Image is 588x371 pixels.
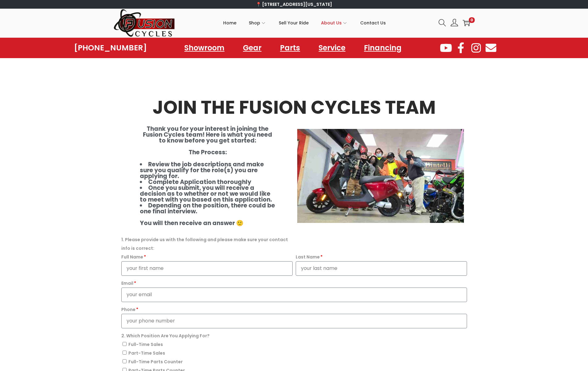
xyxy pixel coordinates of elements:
[178,41,408,55] nav: Menu
[249,15,260,31] span: Shop
[237,41,268,55] a: Gear
[140,179,276,185] li: Complete Application thoroughly
[256,1,332,7] a: 📍 [STREET_ADDRESS][US_STATE]
[279,15,309,31] span: Sell Your Ride
[249,9,266,37] a: Shop
[121,314,467,328] input: Only numbers and phone characters (#, -, *, etc) are accepted.
[121,235,293,261] label: 1. Please provide us with the following and please make sure your contact info is correct: Full Name
[358,41,408,55] a: Financing
[128,341,163,348] label: Full-Time Sales
[121,279,136,288] label: Email
[114,9,175,37] img: Woostify retina logo
[223,9,236,37] a: Home
[321,9,348,37] a: About Us
[128,350,165,356] label: Part-Time Sales
[274,41,306,55] a: Parts
[74,44,147,52] a: [PHONE_NUMBER]
[175,9,434,37] nav: Primary navigation
[140,185,276,203] li: Once you submit, you will receive a decision as to whether or not we would like to meet with you ...
[121,288,467,302] input: your email
[223,15,236,31] span: Home
[140,161,276,179] li: Review the job descriptions and make sure you qualify for the role(s) you are applying for.
[321,15,342,31] span: About Us
[140,126,276,155] h4: Thank you for your interest in joining the Fusion Cycles team! Here is what you need to know befo...
[178,41,231,55] a: Showroom
[279,9,309,37] a: Sell Your Ride
[121,331,210,340] label: 2. Which Position Are You Applying For?
[121,261,293,276] input: your first name
[121,98,467,117] h2: JOIN THE FUSION CYCLES TEAM
[121,305,139,314] label: Phone
[296,261,467,276] input: your last name
[140,203,276,226] li: Depending on the position, there could be one final interview. You will then receive an answer 🙂
[360,9,386,37] a: Contact Us
[312,41,352,55] a: Service
[360,15,386,31] span: Contact Us
[296,235,323,261] label: Last Name
[463,19,470,27] a: 0
[128,359,183,365] label: Full-Time Parts Counter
